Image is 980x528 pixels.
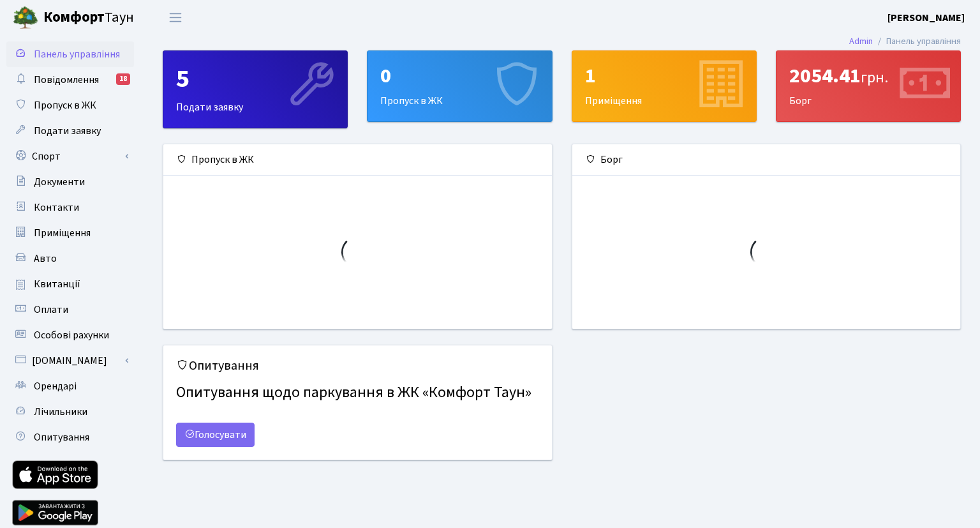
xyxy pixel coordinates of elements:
[13,5,38,31] img: logo.png
[572,50,757,122] a: 1Приміщення
[34,73,99,87] span: Повідомлення
[116,73,130,85] div: 18
[6,169,134,195] a: Документи
[43,7,105,27] b: Комфорт
[6,220,134,246] a: Приміщення
[34,328,109,342] span: Особові рахунки
[34,175,85,189] span: Документи
[6,373,134,399] a: Орендарі
[572,144,961,176] div: Борг
[6,297,134,322] a: Оплати
[163,50,348,128] a: 5Подати заявку
[163,144,552,176] div: Пропуск в ЖК
[6,195,134,220] a: Контакти
[367,51,551,121] div: Пропуск в ЖК
[6,425,134,450] a: Опитування
[34,405,87,419] span: Лічильники
[6,399,134,425] a: Лічильники
[34,226,91,240] span: Приміщення
[849,34,873,48] a: Admin
[6,118,134,144] a: Подати заявку
[176,379,539,407] h4: Опитування щодо паркування в ЖК «Комфорт Таун»
[160,7,191,28] button: Переключити навігацію
[6,246,134,271] a: Авто
[6,67,134,93] a: Повідомлення18
[34,277,80,291] span: Квитанції
[6,144,134,169] a: Спорт
[873,34,961,49] li: Панель управління
[887,10,965,26] a: [PERSON_NAME]
[34,200,79,215] span: Контакти
[34,47,120,61] span: Панель управління
[34,124,101,138] span: Подати заявку
[572,51,756,121] div: Приміщення
[6,41,134,67] a: Панель управління
[34,379,77,393] span: Орендарі
[367,50,552,122] a: 0Пропуск в ЖК
[6,271,134,297] a: Квитанції
[776,51,960,121] div: Борг
[34,430,89,444] span: Опитування
[176,423,255,447] a: Голосувати
[176,358,539,373] h5: Опитування
[830,28,980,55] nav: breadcrumb
[380,64,538,88] div: 0
[34,252,57,266] span: Авто
[34,303,68,317] span: Оплати
[176,64,334,94] div: 5
[789,64,947,88] div: 2054.41
[861,66,888,89] span: грн.
[34,98,96,112] span: Пропуск в ЖК
[6,93,134,118] a: Пропуск в ЖК
[585,64,743,88] div: 1
[163,51,347,128] div: Подати заявку
[6,348,134,373] a: [DOMAIN_NAME]
[6,322,134,348] a: Особові рахунки
[43,7,134,29] span: Таун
